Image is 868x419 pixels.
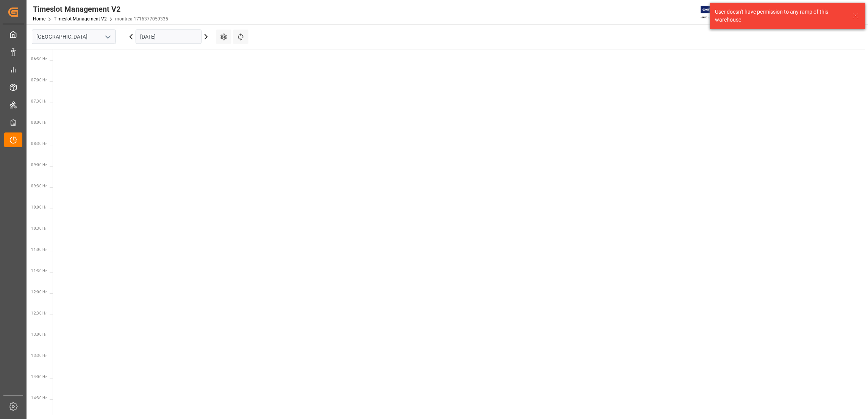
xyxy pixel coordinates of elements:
span: 09:00 Hr [31,163,47,167]
input: DD.MM.YYYY [136,30,201,44]
span: 14:00 Hr [31,375,47,379]
span: 13:00 Hr [31,332,47,336]
span: 13:30 Hr [31,354,47,358]
span: 09:30 Hr [31,184,47,188]
a: Home [33,16,45,22]
span: 08:30 Hr [31,142,47,146]
span: 10:30 Hr [31,226,47,231]
span: 10:00 Hr [31,205,47,209]
div: User doesn't have permission to any ramp of this warehouse [715,8,845,24]
img: Exertis%20JAM%20-%20Email%20Logo.jpg_1722504956.jpg [701,6,727,19]
span: 07:30 Hr [31,99,47,103]
span: 08:00 Hr [31,120,47,125]
span: 11:00 Hr [31,248,47,252]
span: 06:30 Hr [31,57,47,61]
span: 14:30 Hr [31,396,47,400]
button: open menu [102,31,113,43]
span: 12:30 Hr [31,311,47,315]
input: Type to search/select [32,30,116,44]
span: 12:00 Hr [31,290,47,294]
div: Timeslot Management V2 [33,3,168,15]
a: Timeslot Management V2 [54,16,107,22]
span: 07:00 Hr [31,78,47,82]
span: 11:30 Hr [31,269,47,273]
